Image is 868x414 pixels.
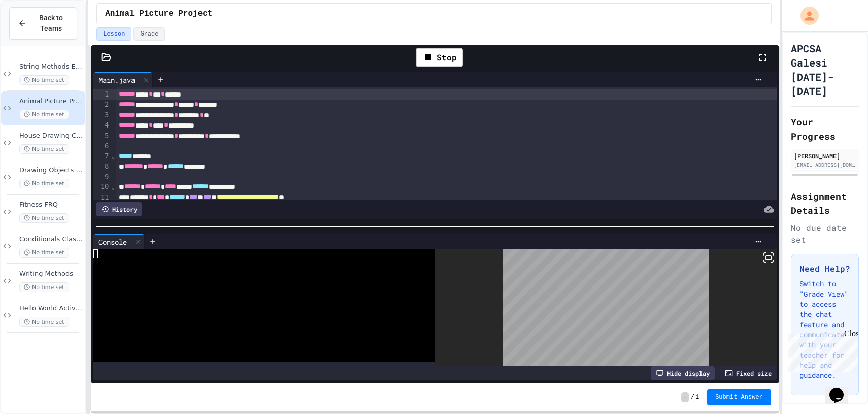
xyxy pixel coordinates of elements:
[19,97,83,106] span: Animal Picture Project
[111,152,116,160] span: Fold line
[19,75,69,85] span: No time set
[133,27,165,41] button: Grade
[19,248,69,258] span: No time set
[93,151,110,162] div: 7
[715,393,763,401] span: Submit Answer
[695,393,699,401] span: 1
[93,141,110,151] div: 6
[93,182,110,192] div: 10
[93,75,140,85] div: Main.java
[96,27,131,41] button: Lesson
[19,132,83,140] span: House Drawing Classwork
[707,389,771,405] button: Submit Answer
[784,329,858,372] iframe: chat widget
[19,201,83,209] span: Fitness FRQ
[33,13,69,34] span: Back to Teams
[93,120,110,131] div: 4
[790,4,821,27] div: My Account
[19,166,83,175] span: Drawing Objects in Java - HW Playposit Code
[96,202,142,216] div: History
[791,115,859,143] h2: Your Progress
[19,213,69,223] span: No time set
[93,162,110,172] div: 8
[681,392,689,402] span: -
[19,317,69,327] span: No time set
[93,100,110,110] div: 2
[9,7,77,40] button: Back to Teams
[4,4,70,65] div: Chat with us now!Close
[791,221,859,246] div: No due date set
[93,234,145,249] div: Console
[19,270,83,278] span: Writing Methods
[794,161,856,169] div: [EMAIL_ADDRESS][DOMAIN_NAME]
[93,72,153,87] div: Main.java
[93,193,110,203] div: 11
[19,62,83,71] span: String Methods Examples
[19,282,69,292] span: No time set
[19,144,69,154] span: No time set
[651,366,715,380] div: Hide display
[93,237,132,247] div: Console
[825,373,858,404] iframe: chat widget
[799,263,850,275] h3: Need Help?
[19,235,83,244] span: Conditionals Classwork
[105,8,212,20] span: Animal Picture Project
[19,110,69,119] span: No time set
[791,41,859,98] h1: APCSA Galesi [DATE]-[DATE]
[19,304,83,313] span: Hello World Activity
[19,179,69,188] span: No time set
[93,89,110,100] div: 1
[93,172,110,182] div: 9
[111,183,116,191] span: Fold line
[93,131,110,141] div: 5
[791,189,859,217] h2: Assignment Details
[416,48,463,67] div: Stop
[799,279,850,380] p: Switch to "Grade View" to access the chat feature and communicate with your teacher for help and ...
[794,151,856,161] div: [PERSON_NAME]
[691,393,694,401] span: /
[93,110,110,120] div: 3
[720,366,777,380] div: Fixed size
